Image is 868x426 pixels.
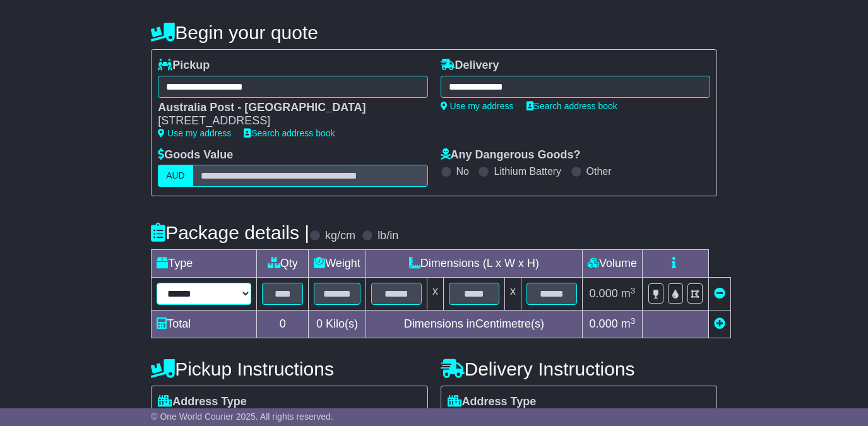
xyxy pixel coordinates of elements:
h4: Begin your quote [151,22,717,43]
h4: Package details | [151,222,309,243]
span: m [621,287,636,300]
label: Other [586,165,612,177]
span: m [621,317,636,330]
label: Delivery [441,59,499,73]
td: Dimensions in Centimetre(s) [366,311,582,338]
td: Weight [309,250,366,278]
td: x [504,278,521,311]
span: 0.000 [590,287,618,300]
div: Australia Post - [GEOGRAPHIC_DATA] [158,101,415,115]
label: AUD [158,165,193,187]
label: Goods Value [158,148,233,162]
a: Use my address [158,128,231,138]
label: Any Dangerous Goods? [441,148,581,162]
label: Lithium Battery [494,165,561,177]
span: © One World Courier 2025. All rights reserved. [151,411,333,422]
a: Search address book [244,128,335,138]
label: Address Type [448,395,537,409]
td: x [427,278,443,311]
label: kg/cm [325,229,355,243]
span: 0 [316,317,323,330]
h4: Delivery Instructions [441,358,717,379]
label: Address Type [158,395,247,409]
td: Dimensions (L x W x H) [366,250,582,278]
label: Pickup [158,59,210,73]
td: Kilo(s) [309,311,366,338]
td: Qty [257,250,309,278]
td: 0 [257,311,309,338]
a: Search address book [526,101,617,111]
a: Add new item [714,317,725,330]
a: Use my address [441,101,514,111]
sup: 3 [631,316,636,326]
td: Type [152,250,257,278]
label: lb/in [378,229,398,243]
sup: 3 [631,286,636,295]
div: [STREET_ADDRESS] [158,114,415,128]
td: Volume [582,250,642,278]
h4: Pickup Instructions [151,358,427,379]
label: No [456,165,469,177]
a: Remove this item [714,287,725,300]
span: 0.000 [590,317,618,330]
td: Total [152,311,257,338]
